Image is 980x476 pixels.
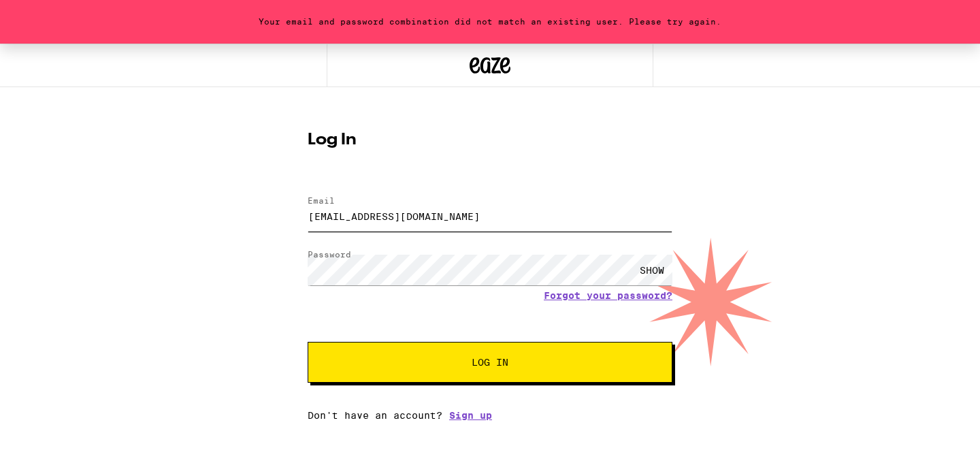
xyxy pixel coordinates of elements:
[308,201,672,232] input: Email
[544,290,672,301] a: Forgot your password?
[632,255,672,285] div: SHOW
[449,410,492,421] a: Sign up
[8,10,98,20] span: Hi. Need any help?
[308,342,672,383] button: Log In
[472,358,508,367] span: Log In
[308,132,672,148] h1: Log In
[308,410,672,421] div: Don't have an account?
[308,196,335,205] label: Email
[308,250,351,259] label: Password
